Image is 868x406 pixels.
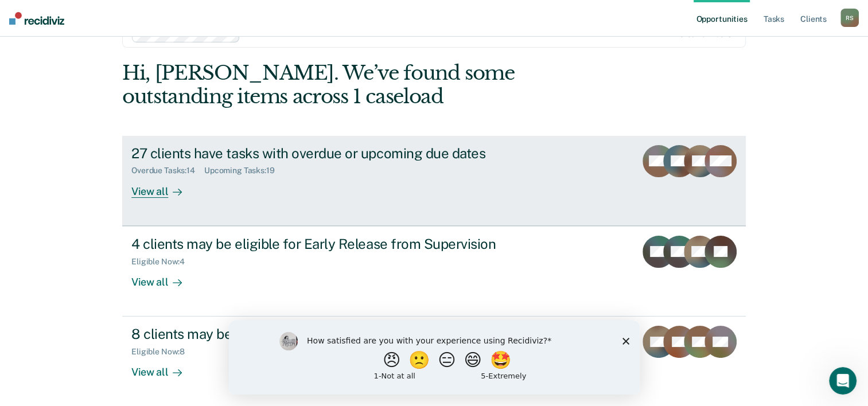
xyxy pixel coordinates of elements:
[131,145,534,162] div: 27 clients have tasks with overdue or upcoming due dates
[122,226,746,317] a: 4 clients may be eligible for Early Release from SupervisionEligible Now:4View all
[122,61,621,108] div: Hi, [PERSON_NAME]. We’ve found some outstanding items across 1 caseload
[131,326,534,342] div: 8 clients may be eligible for Annual Report Status
[131,347,194,357] div: Eligible Now : 8
[229,321,640,395] iframe: Survey by Kim from Recidiviz
[122,136,746,226] a: 27 clients have tasks with overdue or upcoming due datesOverdue Tasks:14Upcoming Tasks:19View all
[131,236,534,252] div: 4 clients may be eligible for Early Release from Supervision
[131,266,196,288] div: View all
[131,175,196,198] div: View all
[131,357,196,379] div: View all
[131,257,194,267] div: Eligible Now : 4
[9,12,64,25] img: Recidiviz
[840,9,859,27] div: R S
[840,9,859,27] button: RS
[131,166,204,175] div: Overdue Tasks : 14
[829,367,857,395] iframe: Intercom live chat
[204,166,284,175] div: Upcoming Tasks : 19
